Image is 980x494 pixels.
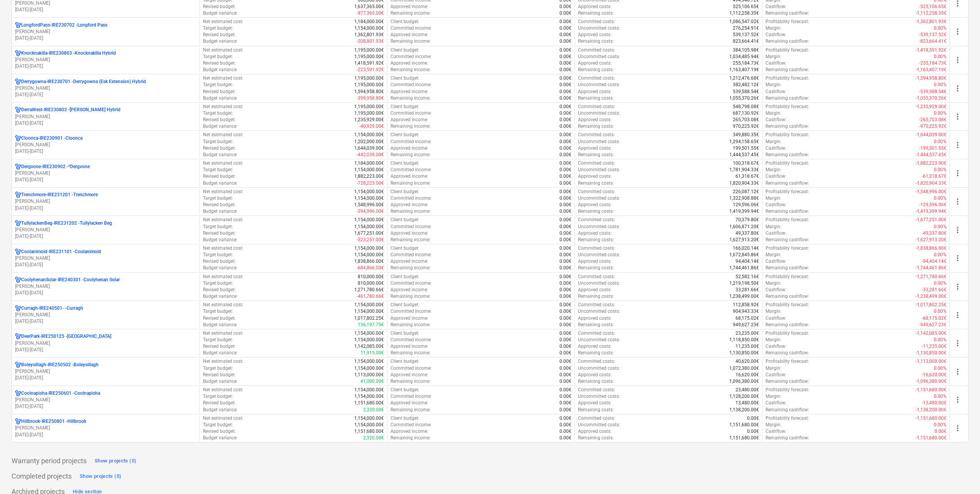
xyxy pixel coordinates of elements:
div: Dergvone-IRE230902 -*Dergvone[PERSON_NAME][DATE]-[DATE] [15,164,196,183]
div: Curragh-IRE240501- -Curragh[PERSON_NAME][DATE]-[DATE] [15,305,196,325]
p: 539,588.54€ [733,88,759,95]
p: Approved income : [390,145,428,152]
p: [PERSON_NAME] [15,397,196,403]
p: 0.00€ [560,3,571,10]
span: more_vert [953,84,962,93]
p: Client budget : [390,18,419,25]
p: [DATE] - [DATE] [15,120,196,127]
p: -1,055,370.26€ [916,95,946,102]
p: 0.00€ [560,25,571,32]
p: [DATE] - [DATE] [15,177,196,183]
p: Target budget : [203,110,233,117]
p: Approved income : [390,88,428,95]
div: TullylackenBeg-IRE231202 -Tullylacken Beg[PERSON_NAME][DATE]-[DATE] [15,220,196,240]
div: Project has multi currencies enabled [15,277,21,283]
p: Committed income : [390,82,432,88]
div: Project has multi currencies enabled [15,50,21,57]
p: Remaining income : [390,152,431,158]
p: Coolanimoid-IRE231101 - Coolanimoid [21,249,101,255]
p: Cloonca-IRE230901 - Cloonca [21,135,82,142]
div: Project has multi currencies enabled [15,305,21,312]
p: 0.00€ [560,139,571,145]
p: Uncommitted costs : [578,82,620,88]
p: Remaining cashflow : [766,123,809,130]
p: 1,184,000.00€ [354,18,384,25]
p: Knocknakilla-IRE230803 - Knocknakilla Hybrid [21,50,116,57]
p: Client budget : [390,132,419,138]
p: Profitability forecast : [766,75,809,82]
p: 1,195,000.00€ [354,75,384,82]
p: 0.00€ [560,18,571,25]
p: 0.00€ [560,152,571,158]
p: Margin : [766,53,781,60]
p: Remaining cashflow : [766,95,809,102]
p: Remaining income : [390,10,431,17]
p: Net estimated cost : [203,103,243,110]
p: Target budget : [203,25,233,32]
p: 1,112,258.35€ [729,10,759,17]
p: 0.00€ [560,95,571,102]
p: [PERSON_NAME] [15,283,196,290]
p: 0.00€ [560,47,571,53]
p: 0.00€ [560,103,571,110]
p: Profitability forecast : [766,132,809,138]
p: 1,195,000.00€ [354,53,384,60]
p: -1,362,801.93€ [916,18,946,25]
p: Target budget : [203,82,233,88]
p: Remaining income : [390,38,431,45]
p: -255,184.73€ [919,60,946,67]
p: Approved income : [390,32,428,38]
p: Uncommitted costs : [578,53,620,60]
p: Revised budget : [203,60,236,67]
p: -1,444,537.45€ [916,152,946,158]
p: Profitability forecast : [766,18,809,25]
p: [DATE] - [DATE] [15,148,196,155]
div: Project has multi currencies enabled [15,418,21,425]
div: Project has multi currencies enabled [15,164,21,170]
p: [DATE] - [DATE] [15,233,196,240]
span: more_vert [953,310,962,320]
div: Project has multi currencies enabled [15,333,21,340]
p: -1,112,258.35€ [916,10,946,17]
p: 1,294,158.65€ [729,139,759,145]
p: Target budget : [203,167,233,173]
p: Committed costs : [578,18,615,25]
span: more_vert [953,169,962,178]
p: 1,212,476.68€ [729,75,759,82]
p: 1,195,000.00€ [354,103,384,110]
p: [DATE] - [DATE] [15,403,196,410]
p: 0.00€ [560,75,571,82]
span: more_vert [953,424,962,433]
p: Committed costs : [578,47,615,53]
p: Remaining costs : [578,38,614,45]
p: -208,801.93€ [357,38,384,45]
p: 539,137.52€ [733,32,759,38]
p: 1,034,485.94€ [729,53,759,60]
p: Approved costs : [578,60,611,67]
p: 0.00€ [560,123,571,130]
p: [DATE] - [DATE] [15,63,196,70]
p: 349,880.35€ [733,132,759,138]
p: [DATE] - [DATE] [15,262,196,268]
p: 1,195,000.00€ [354,82,384,88]
p: Uncommitted costs : [578,139,620,145]
p: 548,798.08€ [733,103,759,110]
span: more_vert [953,55,962,65]
p: 0.00% [934,167,946,173]
p: 0.00% [934,82,946,88]
p: Revised budget : [203,3,236,10]
p: -442,039.00€ [357,152,384,158]
p: Coolnapisha-IRE250601 - Coolnapisha [21,390,100,397]
p: Client budget : [390,160,419,167]
p: -977,365.00€ [357,10,384,17]
div: Coolanimoid-IRE231101 -Coolanimoid[PERSON_NAME][DATE]-[DATE] [15,249,196,268]
div: Project has multi currencies enabled [15,78,21,85]
span: more_vert [953,27,962,36]
p: Budget variance : [203,123,238,130]
p: 970,225.92€ [733,123,759,130]
p: 0.00% [934,139,946,145]
p: 1,594,958.80€ [354,88,384,95]
p: Committed income : [390,167,432,173]
p: 1,418,591.92€ [354,60,384,67]
p: Budget variance : [203,10,238,17]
